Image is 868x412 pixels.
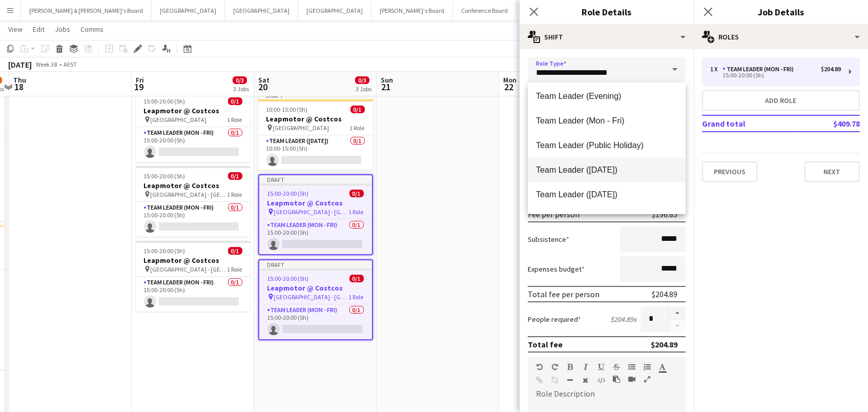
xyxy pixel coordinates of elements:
[536,91,677,101] span: Team Leader (Evening)
[644,375,651,383] button: Fullscreen
[350,124,365,132] span: 1 Role
[228,97,242,105] span: 0/1
[267,190,309,197] span: 15:00-20:00 (5h)
[528,339,563,349] div: Total fee
[610,315,636,324] div: $204.89 x
[528,235,569,244] label: Subsistence
[80,25,104,34] span: Comms
[233,76,247,84] span: 0/3
[597,376,605,384] button: HTML Code
[258,259,373,340] div: Draft15:00-20:00 (5h)0/1Leapmotor @ Costcos [GEOGRAPHIC_DATA] - [GEOGRAPHIC_DATA]1 RoleTeam Leade...
[233,85,249,93] div: 3 Jobs
[259,198,372,208] h3: Leapmotor @ Costcos
[259,304,372,339] app-card-role: Team Leader (Mon - Fri)0/115:00-20:00 (5h)
[76,23,108,36] a: Comms
[350,106,365,113] span: 0/1
[29,23,49,36] a: Edit
[144,247,185,255] span: 15:00-20:00 (5h)
[259,175,372,183] div: Draft
[349,190,364,197] span: 0/1
[582,376,589,384] button: Clear Formatting
[613,363,620,371] button: Strikethrough
[136,277,251,312] app-card-role: Team Leader (Mon - Fri)0/115:00-20:00 (5h)
[520,5,694,18] h3: Role Details
[536,116,677,126] span: Team Leader (Mon - Fri)
[551,363,559,371] button: Redo
[652,289,677,299] div: $204.89
[722,66,798,73] div: Team Leader (Mon - Fri)
[349,208,364,216] span: 1 Role
[151,116,207,123] span: [GEOGRAPHIC_DATA]
[356,85,371,93] div: 3 Jobs
[225,1,298,20] button: [GEOGRAPHIC_DATA]
[710,66,722,73] div: 1 x
[136,256,251,265] h3: Leapmotor @ Costcos
[136,75,144,85] span: Fri
[702,90,860,111] button: Add role
[503,75,516,85] span: Mon
[152,1,225,20] button: [GEOGRAPHIC_DATA]
[528,264,585,274] label: Expenses budget
[702,115,799,132] td: Grand total
[567,376,574,384] button: Horizontal Line
[702,161,757,182] button: Previous
[613,375,620,383] button: Paste as plain text
[258,91,373,170] app-job-card: Draft10:00-15:00 (5h)0/1Leapmotor @ Costcos [GEOGRAPHIC_DATA]1 RoleTeam Leader ([DATE])0/110:00-1...
[821,66,841,73] div: $204.89
[144,172,185,180] span: 15:00-20:00 (5h)
[228,247,242,255] span: 0/1
[804,161,860,182] button: Next
[298,1,371,20] button: [GEOGRAPHIC_DATA]
[652,209,677,219] div: $196.85
[273,124,329,132] span: [GEOGRAPHIC_DATA]
[13,75,26,85] span: Thu
[371,1,453,20] button: [PERSON_NAME]'s Board
[274,293,349,301] span: [GEOGRAPHIC_DATA] - [GEOGRAPHIC_DATA]
[628,363,635,371] button: Unordered List
[349,293,364,301] span: 1 Role
[151,191,228,198] span: [GEOGRAPHIC_DATA] - [GEOGRAPHIC_DATA]
[628,375,635,383] button: Insert video
[453,1,516,20] button: Conference Board
[136,127,251,162] app-card-role: Team Leader (Mon - Fri)0/115:00-20:00 (5h)
[136,106,251,115] h3: Leapmotor @ Costcos
[582,363,589,371] button: Italic
[536,190,677,199] span: Team Leader ([DATE])
[536,363,543,371] button: Undo
[144,97,185,105] span: 15:00-20:00 (5h)
[34,60,59,68] span: Week 38
[381,75,393,85] span: Sun
[520,25,694,49] div: Shift
[516,1,647,20] button: [PERSON_NAME] & [PERSON_NAME]'s Board
[8,25,23,34] span: View
[799,115,860,132] td: $409.78
[228,172,242,180] span: 0/1
[669,306,686,320] button: Increase
[228,191,242,198] span: 1 Role
[258,174,373,255] app-job-card: Draft15:00-20:00 (5h)0/1Leapmotor @ Costcos [GEOGRAPHIC_DATA] - [GEOGRAPHIC_DATA]1 RoleTeam Leade...
[274,208,349,216] span: [GEOGRAPHIC_DATA] - [GEOGRAPHIC_DATA]
[694,5,868,18] h3: Job Details
[136,241,251,312] app-job-card: 15:00-20:00 (5h)0/1Leapmotor @ Costcos [GEOGRAPHIC_DATA] - [GEOGRAPHIC_DATA]1 RoleTeam Leader (Mo...
[134,81,144,93] span: 19
[528,289,600,299] div: Total fee per person
[694,25,868,49] div: Roles
[228,116,242,123] span: 1 Role
[259,283,372,293] h3: Leapmotor @ Costcos
[267,275,309,282] span: 15:00-20:00 (5h)
[528,209,580,219] div: Fee per person
[651,339,677,349] div: $204.89
[379,81,393,93] span: 21
[55,25,70,34] span: Jobs
[136,91,251,162] app-job-card: 15:00-20:00 (5h)0/1Leapmotor @ Costcos [GEOGRAPHIC_DATA]1 RoleTeam Leader (Mon - Fri)0/115:00-20:...
[12,81,26,93] span: 18
[266,106,308,113] span: 10:00-15:00 (5h)
[8,59,32,70] div: [DATE]
[528,315,581,324] label: People required
[136,166,251,237] div: 15:00-20:00 (5h)0/1Leapmotor @ Costcos [GEOGRAPHIC_DATA] - [GEOGRAPHIC_DATA]1 RoleTeam Leader (Mo...
[136,202,251,237] app-card-role: Team Leader (Mon - Fri)0/115:00-20:00 (5h)
[4,23,27,36] a: View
